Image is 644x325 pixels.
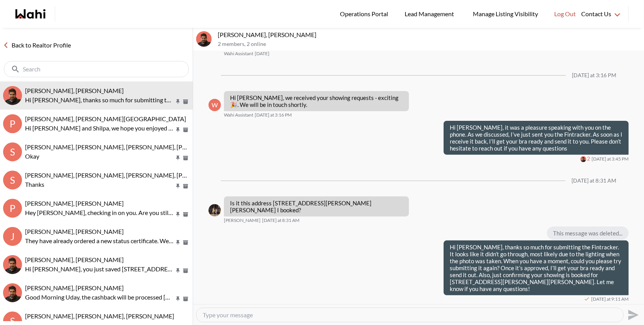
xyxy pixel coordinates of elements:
[25,87,124,94] span: [PERSON_NAME], [PERSON_NAME]
[450,244,622,292] p: Hi [PERSON_NAME], thanks so much for submitting the Fintracker. It looks like it didn’t go throug...
[175,267,182,274] button: Pin
[591,296,629,302] time: 2025-09-19T13:11:50.486Z
[209,204,221,217] div: aleandro green
[230,200,403,213] p: Is it this address [STREET_ADDRESS][PERSON_NAME][PERSON_NAME] I booked?
[25,95,174,105] p: Hi [PERSON_NAME], thanks so much for submitting the Fintracker. It looks like it didn’t go throug...
[23,65,172,73] input: Search
[587,156,590,162] span: 2
[580,156,586,162] div: Faraz Azam
[209,204,221,217] img: a
[554,9,576,19] span: Log Out
[203,311,617,319] textarea: Type your message
[25,236,174,245] p: They have already ordered a new status certificate. We should have it by [DATE] or [DATE]
[25,312,174,320] span: [PERSON_NAME], [PERSON_NAME], [PERSON_NAME]
[25,180,174,189] p: Thanks
[230,94,403,108] p: Hi [PERSON_NAME], we received your showing requests - exciting . We will be in touch shortly.
[175,155,182,161] button: Pin
[471,9,540,19] span: Manage Listing Visibility
[255,112,292,118] time: 2025-09-18T19:16:03.723Z
[182,239,190,246] button: Archive
[572,72,616,79] div: [DATE] at 3:16 PM
[224,217,261,223] span: [PERSON_NAME]
[25,152,174,161] p: Okay
[25,284,124,291] span: [PERSON_NAME], [PERSON_NAME]
[196,31,212,47] img: a
[3,199,22,218] div: P
[3,283,22,302] div: Uday Kakkar, Faraz
[25,208,174,217] p: Hey [PERSON_NAME], checking in on you. Are you still considering a purchase soon?
[340,9,391,19] span: Operations Portal
[580,156,586,162] img: F
[3,255,22,274] div: Heidy Jaeger, Faraz
[3,171,22,190] div: S
[3,255,22,274] img: H
[262,217,299,223] time: 2025-09-19T12:31:28.301Z
[3,142,22,161] div: S
[3,114,22,133] div: P
[182,127,190,133] button: Archive
[209,99,221,111] div: W
[3,283,22,302] img: U
[175,296,182,302] button: Pin
[224,51,253,57] span: Wahi Assistant
[224,112,253,118] span: Wahi Assistant
[175,98,182,105] button: Pin
[196,31,212,47] div: aleandro green, Faraz
[3,86,22,105] div: aleandro green, Faraz
[182,211,190,218] button: Archive
[450,124,622,152] p: Hi [PERSON_NAME], it was a pleasure speaking with you on the phone. As we discussed, I’ve just se...
[592,156,629,162] time: 2025-09-18T19:45:02.690Z
[3,227,22,246] div: J
[25,264,174,274] p: Hi [PERSON_NAME], you just saved [STREET_ADDRESS]. Would you like to book a showing or receive mo...
[547,227,629,240] div: This message was deleted...
[175,239,182,246] button: Pin
[175,211,182,218] button: Pin
[182,267,190,274] button: Archive
[25,293,174,302] p: Good Morning Uday, the cashback will be processed [DATE] and you will get a confirmation email on...
[25,256,124,263] span: [PERSON_NAME], [PERSON_NAME]
[218,31,641,39] p: [PERSON_NAME], [PERSON_NAME]
[25,124,174,133] p: Hi [PERSON_NAME] and Shilpa, we hope you enjoyed your showings! Did the properties meet your crit...
[182,155,190,161] button: Archive
[25,171,225,179] span: [PERSON_NAME], [PERSON_NAME], [PERSON_NAME], [PERSON_NAME]
[25,228,124,235] span: [PERSON_NAME], [PERSON_NAME]
[182,98,190,105] button: Archive
[25,200,124,207] span: [PERSON_NAME], [PERSON_NAME]
[175,183,182,190] button: Pin
[230,101,237,108] span: 🎉
[3,86,22,105] img: a
[25,143,275,151] span: [PERSON_NAME], [PERSON_NAME], [PERSON_NAME], [PERSON_NAME], [PERSON_NAME]
[405,9,457,19] span: Lead Management
[572,178,616,184] div: [DATE] at 8:31 AM
[25,115,186,122] span: [PERSON_NAME], [PERSON_NAME][GEOGRAPHIC_DATA]
[175,127,182,133] button: Pin
[182,183,190,190] button: Archive
[182,296,190,302] button: Archive
[255,51,269,57] time: 2025-09-01T13:00:05.214Z
[218,41,641,47] p: 2 members , 2 online
[15,9,45,19] a: Wahi homepage
[624,306,641,323] button: Send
